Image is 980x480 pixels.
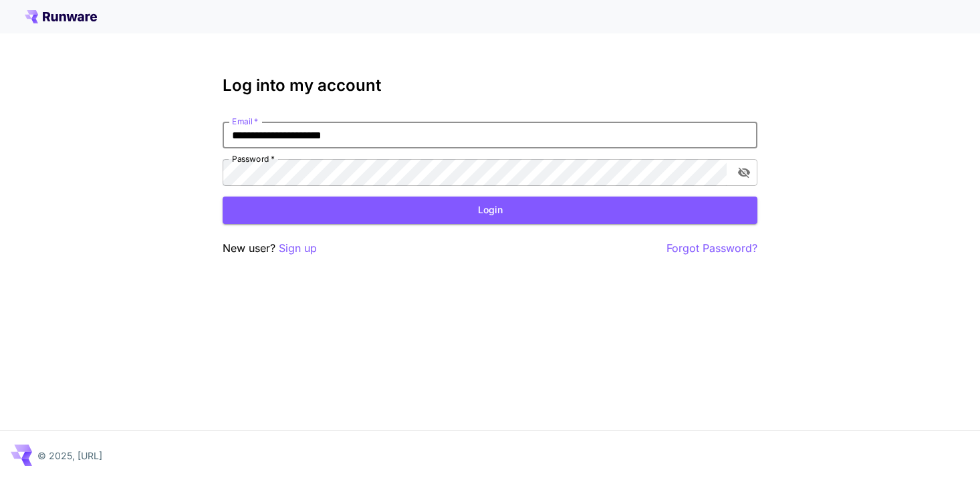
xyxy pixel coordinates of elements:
p: © 2025, [URL] [37,449,102,463]
button: Login [223,197,757,224]
label: Email [232,116,258,127]
button: Forgot Password? [666,240,757,257]
p: New user? [223,240,317,257]
label: Password [232,153,275,164]
h3: Log into my account [223,76,757,95]
button: toggle password visibility [732,160,756,185]
button: Sign up [279,240,317,257]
